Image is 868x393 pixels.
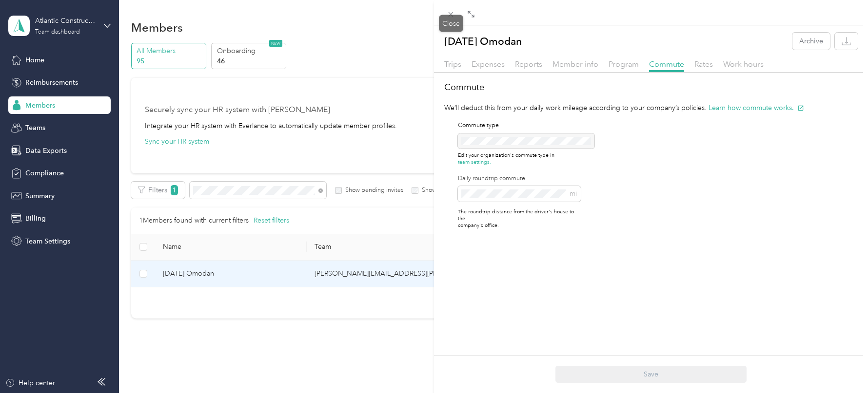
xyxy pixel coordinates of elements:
span: Trips [444,59,461,69]
label: Daily roundtrip commute [458,174,581,183]
p: Commute type [458,121,581,130]
h2: Commute [444,81,858,94]
p: [DATE] Omodan [444,33,522,50]
span: Program [609,59,639,69]
span: Member info [552,59,598,69]
span: mi [570,189,577,198]
button: team settings. [458,159,491,166]
span: Rates [694,59,713,69]
button: Archive [792,33,830,50]
button: Learn how commute works. [709,103,804,113]
span: Commute [649,59,684,69]
span: Work hours [723,59,764,69]
p: Edit your organization's commute type in [458,152,581,166]
p: We’ll deduct this from your daily work mileage according to your company’s policies. [444,103,858,113]
span: Expenses [472,59,505,69]
div: Close [439,15,463,32]
p: The roundtrip distance from the driver's house to the company's office. [458,208,581,229]
span: Reports [515,59,542,69]
iframe: Everlance-gr Chat Button Frame [813,338,868,393]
